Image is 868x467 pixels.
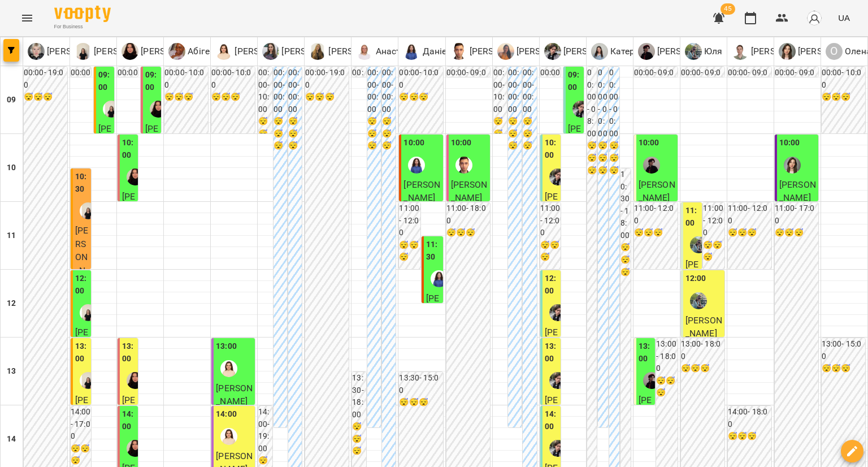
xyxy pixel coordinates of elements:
[455,157,472,174] img: Михайло
[121,43,138,60] img: О
[690,292,707,309] div: Юля
[822,338,865,362] h6: 13:00 - 15:00
[309,43,397,60] a: М [PERSON_NAME]
[92,45,162,58] p: [PERSON_NAME]
[523,115,536,152] h6: 😴😴😴
[784,157,801,174] img: Катя
[493,115,507,152] h6: 😴😴😴
[54,23,111,31] span: For Business
[685,273,706,285] label: 12:00
[403,43,420,60] img: Д
[634,67,678,91] h6: 00:00 - 09:00
[544,43,632,60] a: М [PERSON_NAME]
[446,227,490,239] h6: 😴😴😴
[587,67,597,140] h6: 00:00 - 08:00
[598,67,608,140] h6: 00:00 - 00:00
[75,327,88,417] span: [PERSON_NAME]
[367,115,381,152] h6: 😴😴😴
[545,327,558,417] span: [PERSON_NAME]
[138,45,209,58] p: [PERSON_NAME]
[258,406,272,455] h6: 14:00 - 19:00
[352,372,366,421] h6: 13:30 - 18:00
[279,45,350,58] p: [PERSON_NAME]
[71,406,91,443] h6: 14:00 - 17:00
[639,137,659,149] label: 10:00
[450,43,538,60] div: Михайло
[309,43,397,60] div: Марина
[399,91,442,103] h6: 😴😴😴
[121,43,209,60] a: О [PERSON_NAME]
[24,67,67,91] h6: 00:00 - 19:00
[211,91,255,103] h6: 😴😴😴
[643,372,660,389] img: Аліса
[450,43,467,60] img: М
[80,202,97,219] img: Жюлі
[728,406,771,430] h6: 14:00 - 18:00
[168,43,220,60] a: А Абігейл
[121,43,209,60] div: Олександра
[75,225,88,315] span: [PERSON_NAME]
[634,227,678,239] h6: 😴😴😴
[7,230,16,242] h6: 11
[540,67,561,103] h6: 00:00 - 09:00
[274,115,287,152] h6: 😴😴😴
[80,372,97,389] img: Жюлі
[446,67,490,91] h6: 00:00 - 09:00
[703,202,724,239] h6: 11:00 - 12:00
[643,157,660,174] img: Аліса
[420,45,457,58] p: Даніела
[634,202,678,227] h6: 11:00 - 12:00
[796,45,866,58] p: [PERSON_NAME]
[545,340,558,365] label: 13:00
[540,202,561,239] h6: 11:00 - 12:00
[54,6,111,22] img: Voopty Logo
[497,43,514,60] img: К
[7,94,16,106] h6: 09
[728,67,771,91] h6: 00:00 - 09:00
[28,43,115,60] a: Є [PERSON_NAME]
[690,236,707,253] div: Юля
[609,67,619,140] h6: 00:00 - 00:00
[258,115,272,152] h6: 😴😴😴
[305,91,349,103] h6: 😴😴😴
[685,259,699,336] span: [PERSON_NAME]
[399,202,420,239] h6: 11:00 - 12:00
[497,43,585,60] a: К [PERSON_NAME]
[127,440,144,457] img: Олександра
[779,179,816,204] span: [PERSON_NAME]
[127,372,144,389] img: Олександра
[426,239,441,263] label: 11:30
[638,43,726,60] div: Аліса
[45,45,115,58] p: [PERSON_NAME]
[14,5,41,32] button: Menu
[122,137,136,161] label: 10:00
[150,101,167,118] img: Олександра
[721,3,735,15] span: 45
[211,67,255,91] h6: 00:00 - 10:00
[403,179,440,204] span: [PERSON_NAME]
[215,43,232,60] img: О
[749,45,819,58] p: [PERSON_NAME]
[681,67,724,91] h6: 00:00 - 09:00
[775,227,818,239] h6: 😴😴😴
[98,123,111,214] span: [PERSON_NAME]
[620,168,631,241] h6: 10:30 - 18:00
[591,43,650,60] a: К Катерина
[399,67,442,91] h6: 00:00 - 10:00
[638,43,655,60] img: А
[620,241,631,278] h6: 😴😴😴
[587,140,597,176] h6: 😴😴😴
[288,67,302,115] h6: 00:00 - 00:00
[75,340,89,365] label: 13:00
[288,115,302,152] h6: 😴😴😴
[356,43,373,60] img: А
[561,45,632,58] p: [PERSON_NAME]
[838,12,850,24] span: UA
[703,239,724,263] h6: 😴😴😴
[103,101,120,118] img: Жюлі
